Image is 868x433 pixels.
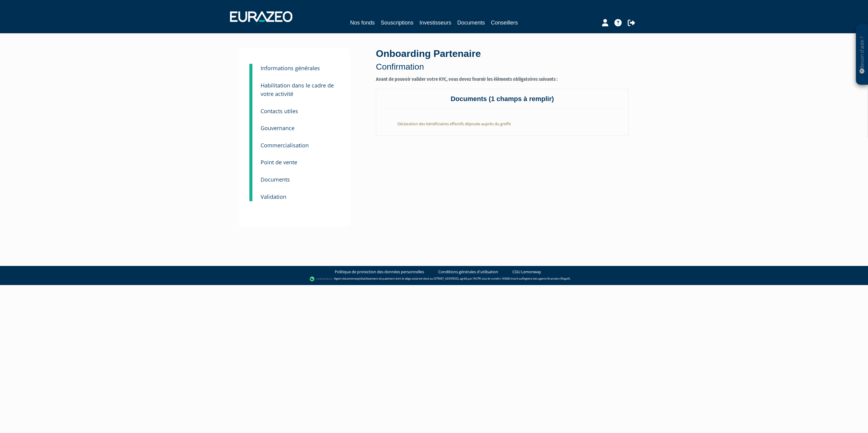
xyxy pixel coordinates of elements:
small: Commercialisation [261,142,309,149]
small: Documents [261,176,290,183]
div: - Agent de (établissement de paiement dont le siège social est situé au [STREET_ADDRESS], agréé p... [6,276,862,282]
a: 4 [249,73,252,101]
a: 8 [249,150,252,169]
a: CGU Lemonway [512,269,541,275]
small: Contacts utiles [261,107,298,115]
a: Conseillers [491,18,518,27]
h4: Documents (1 champs à remplir) [381,95,624,109]
img: logo-lemonway.png [310,276,333,282]
a: 7 [249,133,252,152]
a: 10 [249,184,252,202]
a: Conditions générales d'utilisation [438,269,498,275]
label: Avant de pouvoir valider votre KYC, vous devez fournir les éléments obligatoires suivants : [376,76,629,83]
a: Documents [457,18,485,27]
small: Habilitation dans le cadre de votre activité [261,82,334,98]
small: Point de vente [261,159,297,166]
a: Lemonway [346,277,360,281]
a: 9 [249,167,252,186]
a: 3 [249,64,252,76]
p: Confirmation [376,61,629,73]
a: Investisseurs [419,18,451,27]
small: Informations générales [261,64,320,72]
small: Gouvernance [261,124,294,132]
a: Nos fonds [350,18,375,27]
a: 5 [249,99,252,117]
a: Registre des agents financiers (Regafi) [522,277,570,281]
a: Politique de protection des données personnelles [335,269,424,275]
small: Validation [261,193,286,200]
a: Souscriptions [381,18,413,27]
div: Onboarding Partenaire [376,47,629,73]
img: 1732889491-logotype_eurazeo_blanc_rvb.png [230,11,292,22]
p: Besoin d'aide ? [859,28,866,82]
a: 6 [249,116,252,134]
a: Documents (1 champs à remplir) Déclaration des bénéficiaires effectifs déposée auprès du greffe [376,89,629,136]
li: Déclaration des bénéficiaires effectifs déposée auprès du greffe [393,115,624,130]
